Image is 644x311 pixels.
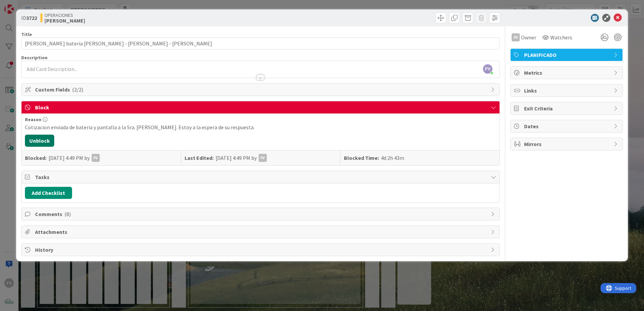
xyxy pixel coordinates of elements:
b: [PERSON_NAME] [44,18,85,23]
span: Dates [524,122,610,130]
span: PLANIFICADO [524,51,610,59]
b: Blocked: [25,154,46,162]
button: Unblock [25,135,54,147]
div: FV [259,154,267,162]
span: ID [21,14,37,22]
div: 4d 2h 43m [381,154,404,162]
span: Custom Fields [35,85,487,94]
span: Mirrors [524,140,610,148]
input: type card name here... [21,37,500,49]
div: FV [512,33,520,41]
div: Cotizacion enviada de bateria y pantalla a la Sra. [PERSON_NAME]. Estoy a la espera de su respuesta. [25,123,496,131]
span: OPERACIONES [44,12,85,18]
span: Metrics [524,69,610,77]
b: Blocked Time: [344,154,379,162]
div: FV [92,154,100,162]
span: Description [21,55,47,61]
span: Owner [521,33,536,41]
span: Reason [25,117,41,122]
span: Block [35,103,487,111]
span: Comments [35,210,487,218]
span: ( 8 ) [64,211,71,217]
span: Links [524,87,610,95]
span: ( 2/2 ) [72,86,83,93]
label: Title [21,31,32,37]
span: FV [483,64,492,74]
span: Support [14,1,31,9]
div: [DATE] 4:49 PM by [216,154,267,162]
button: Add Checklist [25,187,72,199]
span: Attachments [35,228,487,236]
div: [DATE] 4:49 PM by [49,154,100,162]
span: Tasks [35,173,487,181]
span: Exit Criteria [524,104,610,112]
b: 3722 [26,14,37,21]
span: History [35,246,487,254]
span: Watchers [550,33,572,41]
b: Last Edited: [185,154,214,162]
